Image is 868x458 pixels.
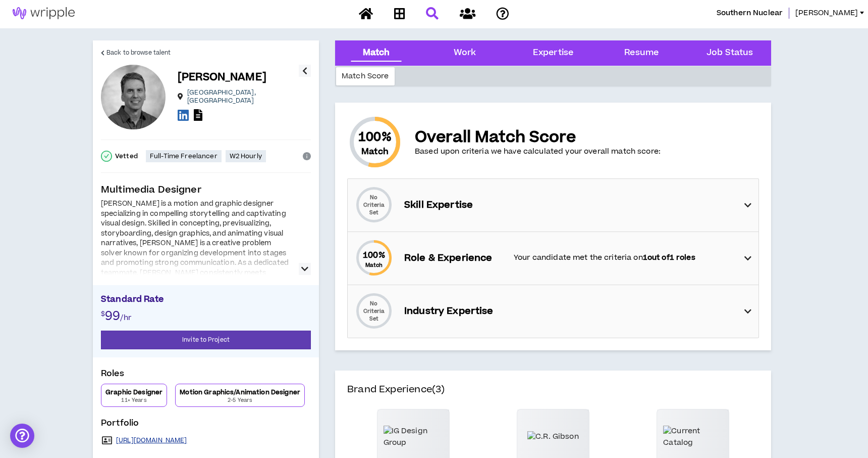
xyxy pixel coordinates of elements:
[354,194,394,216] p: No Criteria Set
[663,426,723,448] img: Current Catalog
[624,47,659,60] div: Resume
[10,424,34,448] div: Open Intercom Messenger
[404,304,504,318] p: Industry Expertise
[228,396,252,404] p: 2-5 Years
[514,252,734,263] p: Your candidate met the criteria on
[404,251,504,265] p: Role & Experience
[105,307,120,325] span: 99
[348,232,758,285] div: 100%MatchRole & ExperienceYour candidate met the criteria on1out of1 roles
[384,426,443,448] img: IG Design Group
[101,417,311,433] p: Portfolio
[101,309,105,318] span: $
[101,151,112,162] span: check-circle
[717,8,783,19] span: Southern Nuclear
[415,128,661,147] p: Overall Match Score
[101,368,311,384] p: Roles
[101,331,311,349] button: Invite to Project
[348,285,758,338] div: No Criteria SetIndustry Expertise
[121,396,146,404] p: 11+ Years
[178,70,266,84] p: [PERSON_NAME]
[643,252,695,263] strong: 1 out of 1 roles
[533,47,573,60] div: Expertise
[336,67,395,85] div: Match Score
[115,152,138,160] p: Vetted
[180,388,300,396] p: Motion Graphics/Animation Designer
[363,47,390,60] div: Match
[303,152,311,160] span: info-circle
[101,199,293,317] div: [PERSON_NAME] is a motion and graphic designer specializing in compelling storytelling and captiv...
[358,129,392,146] span: 100 %
[707,47,753,60] div: Job Status
[527,431,579,442] img: C.R. Gibson
[187,88,299,105] p: [GEOGRAPHIC_DATA] , [GEOGRAPHIC_DATA]
[415,147,661,157] p: Based upon criteria we have calculated your overall match score:
[106,48,171,58] span: Back to browse talent
[404,198,504,212] p: Skill Expertise
[363,249,385,261] span: 100 %
[795,8,858,19] span: [PERSON_NAME]
[101,293,311,308] p: Standard Rate
[105,388,162,396] p: Graphic Designer
[365,261,383,269] small: Match
[116,436,187,444] a: [URL][DOMAIN_NAME]
[120,312,131,323] span: /hr
[454,47,476,60] div: Work
[348,179,758,232] div: No Criteria SetSkill Expertise
[361,146,389,158] small: Match
[230,152,262,160] p: W2 Hourly
[101,40,171,65] a: Back to browse talent
[150,152,218,160] p: Full-Time Freelancer
[101,183,311,197] p: Multimedia Designer
[347,383,759,409] h4: Brand Experience (3)
[354,300,394,323] p: No Criteria Set
[101,65,166,129] div: Chris T.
